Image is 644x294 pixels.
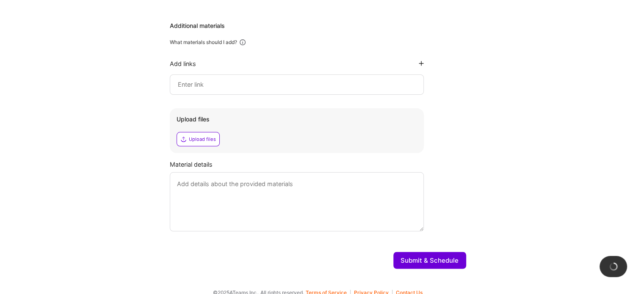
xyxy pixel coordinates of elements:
[170,60,196,68] div: Add links
[177,80,417,90] input: Enter link
[170,22,466,30] div: Additional materials
[239,38,246,46] i: icon Info
[419,61,424,66] i: icon PlusBlackFlat
[189,136,216,143] div: Upload files
[170,160,466,169] div: Material details
[180,136,187,143] i: icon Upload2
[170,39,237,46] div: What materials should I add?
[609,262,618,271] img: loading
[177,115,417,124] div: Upload files
[393,252,466,269] button: Submit & Schedule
